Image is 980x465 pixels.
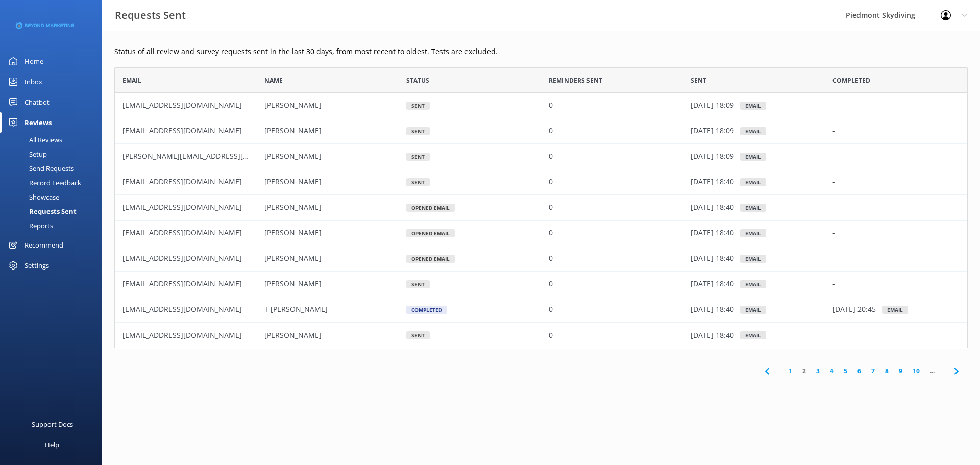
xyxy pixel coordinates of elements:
[264,203,322,212] span: [PERSON_NAME]
[740,255,766,263] div: Email
[24,112,52,133] div: Reviews
[852,366,866,376] a: 6
[549,228,553,239] p: 0
[406,127,430,135] div: Sent
[122,101,242,110] span: [EMAIL_ADDRESS][DOMAIN_NAME]
[114,272,968,297] div: row
[549,177,553,188] p: 0
[406,306,447,314] div: Completed
[832,151,835,162] p: -
[825,366,839,376] a: 4
[406,255,455,263] div: Opened Email
[832,126,835,137] p: -
[114,144,968,169] div: row
[832,228,835,239] p: -
[114,221,968,246] div: row
[740,229,766,237] div: Email
[6,133,62,147] div: All Reviews
[406,204,455,212] div: Opened Email
[15,17,74,34] img: 3-1676954853.png
[6,190,59,204] div: Showcase
[832,177,835,188] p: -
[406,280,430,288] div: Sent
[832,202,835,213] p: -
[264,330,322,340] span: [PERSON_NAME]
[114,169,968,195] div: row
[122,177,242,187] span: [EMAIL_ADDRESS][DOMAIN_NAME]
[6,176,81,190] div: Record Feedback
[114,297,968,323] div: row
[832,100,835,111] p: -
[6,176,102,190] a: Record Feedback
[114,93,968,118] div: row
[549,100,553,111] p: 0
[549,202,553,213] p: 0
[549,76,602,85] span: Reminders Sent
[114,246,968,272] div: row
[115,7,186,23] h3: Requests Sent
[832,304,876,315] p: [DATE] 20:45
[24,235,63,255] div: Recommend
[549,253,553,264] p: 0
[811,366,825,376] a: 3
[122,126,242,136] span: [EMAIL_ADDRESS][DOMAIN_NAME]
[691,279,734,290] p: [DATE] 18:40
[783,366,797,376] a: 1
[264,305,328,314] span: T [PERSON_NAME]
[264,126,322,136] span: [PERSON_NAME]
[406,102,430,110] div: Sent
[832,330,835,341] p: -
[740,331,766,339] div: Email
[691,304,734,315] p: [DATE] 18:40
[549,151,553,162] p: 0
[24,92,50,112] div: Chatbot
[691,100,734,111] p: [DATE] 18:09
[691,330,734,341] p: [DATE] 18:40
[832,76,870,85] span: Completed
[122,76,141,85] span: Email
[114,195,968,221] div: row
[691,177,734,188] p: [DATE] 18:40
[6,204,102,218] a: Requests Sent
[114,93,968,348] div: grid
[45,434,59,455] div: Help
[264,254,322,263] span: [PERSON_NAME]
[866,366,880,376] a: 7
[839,366,852,376] a: 5
[122,228,242,238] span: [EMAIL_ADDRESS][DOMAIN_NAME]
[264,76,283,85] span: Name
[6,133,102,147] a: All Reviews
[6,204,77,218] div: Requests Sent
[264,101,322,110] span: [PERSON_NAME]
[691,76,706,85] span: Sent
[24,71,42,92] div: Inbox
[894,366,908,376] a: 9
[6,218,102,233] a: Reports
[264,152,322,161] span: [PERSON_NAME]
[264,279,322,289] span: [PERSON_NAME]
[880,366,894,376] a: 8
[6,147,47,161] div: Setup
[114,118,968,144] div: row
[908,366,925,376] a: 10
[114,46,968,57] p: Status of all review and survey requests sent in the last 30 days, from most recent to oldest. Te...
[406,178,430,186] div: Sent
[122,279,242,289] span: [EMAIL_ADDRESS][DOMAIN_NAME]
[24,51,43,71] div: Home
[122,305,242,314] span: [EMAIL_ADDRESS][DOMAIN_NAME]
[740,306,766,314] div: Email
[740,280,766,288] div: Email
[114,323,968,348] div: row
[406,229,455,237] div: Opened Email
[691,151,734,162] p: [DATE] 18:09
[406,153,430,161] div: Sent
[6,161,102,176] a: Send Requests
[122,203,242,212] span: [EMAIL_ADDRESS][DOMAIN_NAME]
[122,330,242,340] span: [EMAIL_ADDRESS][DOMAIN_NAME]
[691,126,734,137] p: [DATE] 18:09
[264,177,322,187] span: [PERSON_NAME]
[24,255,49,276] div: Settings
[882,306,908,314] div: email
[549,330,553,341] p: 0
[740,102,766,110] div: Email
